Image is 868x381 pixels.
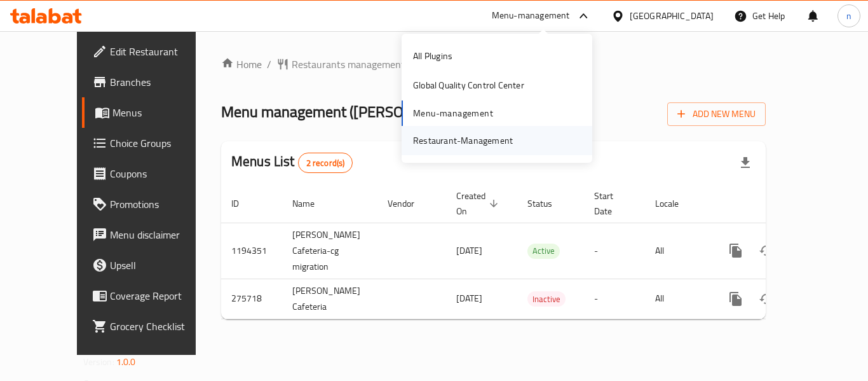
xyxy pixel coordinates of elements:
button: Change Status [751,235,782,266]
span: Locale [655,196,695,211]
td: All [645,223,710,279]
a: Menus [82,97,222,128]
span: Start Date [594,188,630,219]
th: Actions [710,184,853,223]
span: Restaurants management [292,57,405,72]
span: Menus [112,105,212,120]
a: Restaurants management [276,57,405,72]
span: Created On [456,188,502,219]
span: Promotions [110,197,212,212]
span: [DATE] [456,290,482,307]
div: [GEOGRAPHIC_DATA] [630,9,714,23]
span: Active [527,244,560,258]
span: ID [231,196,255,211]
a: Grocery Checklist [82,311,222,342]
td: [PERSON_NAME] Cafeteria-cg migration [282,223,377,279]
span: [DATE] [456,242,482,259]
a: Upsell [82,250,222,281]
a: Home [221,57,262,72]
span: Version: [83,354,114,370]
a: Edit Restaurant [82,36,222,67]
button: Change Status [751,284,782,314]
button: more [721,235,751,266]
div: Restaurant-Management [413,134,513,148]
a: Choice Groups [82,128,222,158]
div: All Plugins [413,49,452,63]
td: 275718 [221,279,282,319]
a: Promotions [82,189,222,219]
td: - [584,223,645,279]
div: Inactive [527,291,566,307]
a: Branches [82,67,222,97]
a: Coupons [82,158,222,189]
span: Coupons [110,166,212,181]
span: Choice Groups [110,135,212,151]
a: Menu disclaimer [82,219,222,250]
div: Global Quality Control Center [413,78,524,92]
span: Upsell [110,258,212,273]
div: Active [527,244,560,259]
span: Vendor [388,196,431,211]
span: Add New Menu [677,106,756,122]
span: Name [292,196,331,211]
span: Coverage Report [110,288,212,303]
a: Coverage Report [82,281,222,311]
span: Menu management ( [PERSON_NAME] Cafeteria ) [221,97,532,126]
span: Status [527,196,569,211]
button: Add New Menu [667,102,766,126]
span: 2 record(s) [299,157,353,169]
span: Grocery Checklist [110,319,212,334]
h2: Menus List [231,152,353,173]
span: Inactive [527,292,566,307]
span: 1.0.0 [116,354,136,370]
td: [PERSON_NAME] Cafeteria [282,279,377,319]
td: 1194351 [221,223,282,279]
td: All [645,279,710,319]
span: n [846,9,851,23]
span: Branches [110,74,212,90]
div: Menu-management [492,8,570,24]
div: Total records count [298,153,353,173]
span: Menu disclaimer [110,227,212,242]
button: more [721,284,751,314]
span: Edit Restaurant [110,44,212,59]
div: Export file [730,148,761,178]
table: enhanced table [221,184,853,319]
li: / [267,57,271,72]
td: - [584,279,645,319]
